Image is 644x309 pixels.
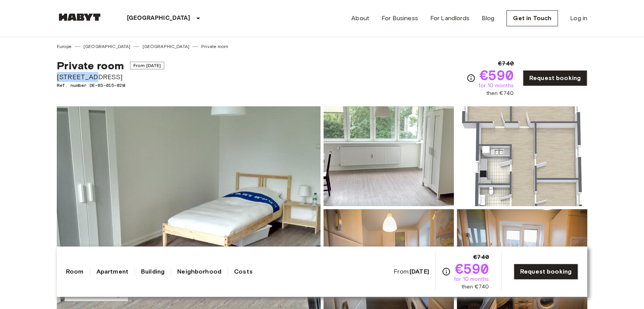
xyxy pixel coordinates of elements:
[479,82,514,90] span: for 10 months
[461,283,489,291] span: then €740
[57,106,320,309] img: Marketing picture of unit DE-03-015-02M
[57,59,124,72] span: Private room
[523,70,587,86] a: Request booking
[324,106,454,206] img: Picture of unit DE-03-015-02M
[430,14,469,23] a: For Landlords
[127,14,191,23] p: [GEOGRAPHIC_DATA]
[201,43,228,50] a: Private room
[142,43,189,50] a: [GEOGRAPHIC_DATA]
[466,74,476,83] svg: Check cost overview for full price breakdown. Please note that discounts apply to new joiners onl...
[473,253,489,262] span: €740
[57,13,103,21] img: Habyt
[83,43,131,50] a: [GEOGRAPHIC_DATA]
[506,10,558,26] a: Get in Touch
[66,267,84,276] a: Room
[130,62,165,69] span: From [DATE]
[498,59,514,68] span: €740
[570,14,587,23] a: Log in
[480,68,514,82] span: €590
[514,264,578,280] a: Request booking
[351,14,369,23] a: About
[482,14,495,23] a: Blog
[324,209,454,309] img: Picture of unit DE-03-015-02M
[96,267,128,276] a: Apartment
[486,90,513,97] span: then €740
[442,267,451,276] svg: Check cost overview for full price breakdown. Please note that discounts apply to new joiners onl...
[394,267,429,276] span: From:
[177,267,221,276] a: Neighborhood
[457,209,587,309] img: Picture of unit DE-03-015-02M
[381,14,418,23] a: For Business
[455,262,489,275] span: €590
[457,106,587,206] img: Picture of unit DE-03-015-02M
[57,82,164,89] span: Ref. number DE-03-015-02M
[57,72,164,82] span: [STREET_ADDRESS]
[410,268,429,275] b: [DATE]
[57,43,72,50] a: Europe
[454,275,489,283] span: for 10 months
[141,267,165,276] a: Building
[234,267,253,276] a: Costs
